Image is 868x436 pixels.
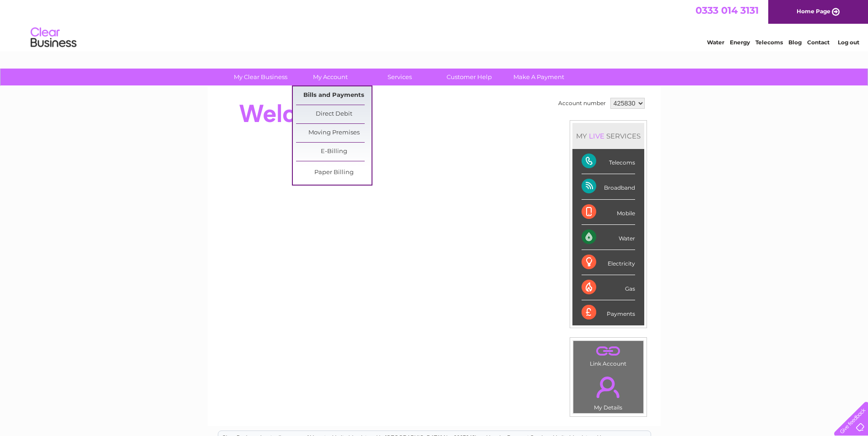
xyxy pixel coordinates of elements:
[296,124,372,142] a: Moving Premises
[582,174,635,199] div: Broadband
[362,69,437,85] a: Services
[695,5,759,16] a: 0333 014 3131
[730,39,750,46] a: Energy
[431,69,507,85] a: Customer Help
[292,69,368,85] a: My Account
[582,225,635,250] div: Water
[573,340,644,369] td: Link Account
[218,5,651,44] div: Clear Business is a trading name of Verastar Limited (registered in [GEOGRAPHIC_DATA] No. 3667643...
[296,143,372,161] a: E-Billing
[582,250,635,275] div: Electricity
[576,343,641,359] a: .
[296,164,372,182] a: Paper Billing
[296,105,372,123] a: Direct Debit
[807,39,830,46] a: Contact
[707,39,724,46] a: Water
[572,123,644,149] div: MY SERVICES
[788,39,802,46] a: Blog
[573,369,644,414] td: My Details
[30,24,77,52] img: logo.png
[223,69,298,85] a: My Clear Business
[582,149,635,174] div: Telecoms
[296,86,372,105] a: Bills and Payments
[556,96,608,111] td: Account number
[576,371,641,403] a: .
[582,275,635,300] div: Gas
[587,132,606,140] div: LIVE
[582,300,635,325] div: Payments
[755,39,783,46] a: Telecoms
[838,39,859,46] a: Log out
[501,69,577,85] a: Make A Payment
[582,200,635,225] div: Mobile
